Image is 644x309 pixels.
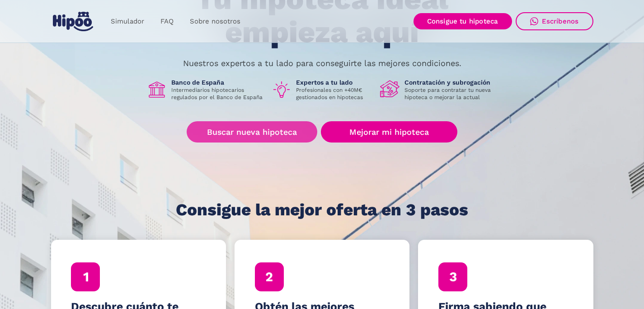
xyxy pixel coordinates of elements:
[171,86,264,101] p: Intermediarios hipotecarios regulados por el Banco de España
[414,13,512,29] a: Consigue tu hipoteca
[542,17,579,25] div: Escríbenos
[404,78,498,86] h1: Contratación y subrogación
[103,13,152,30] a: Simulador
[296,86,373,101] p: Profesionales con +40M€ gestionados en hipotecas
[296,78,373,86] h1: Expertos a tu lado
[51,8,95,35] a: home
[516,12,593,30] a: Escríbenos
[171,78,264,86] h1: Banco de España
[187,121,317,143] a: Buscar nueva hipoteca
[321,121,457,143] a: Mejorar mi hipoteca
[404,86,498,101] p: Soporte para contratar tu nueva hipoteca o mejorar la actual
[183,60,461,67] p: Nuestros expertos a tu lado para conseguirte las mejores condiciones.
[182,13,249,30] a: Sobre nosotros
[176,201,468,219] h1: Consigue la mejor oferta en 3 pasos
[152,13,182,30] a: FAQ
